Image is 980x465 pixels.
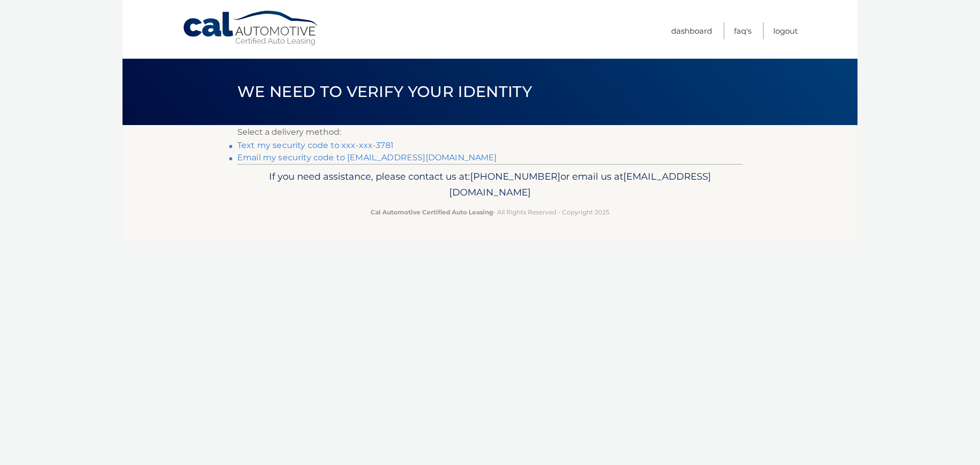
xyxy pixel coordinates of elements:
a: Dashboard [671,22,712,39]
p: If you need assistance, please contact us at: or email us at [244,168,736,201]
span: [PHONE_NUMBER] [470,170,560,182]
p: - All Rights Reserved - Copyright 2025 [244,207,736,217]
a: Cal Automotive [182,10,320,46]
a: FAQ's [734,22,751,39]
a: Logout [773,22,798,39]
p: Select a delivery method: [237,125,743,139]
a: Email my security code to [EMAIL_ADDRESS][DOMAIN_NAME] [237,153,497,162]
span: We need to verify your identity [237,82,532,101]
a: Text my security code to xxx-xxx-3781 [237,140,394,150]
strong: Cal Automotive Certified Auto Leasing [371,208,493,216]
